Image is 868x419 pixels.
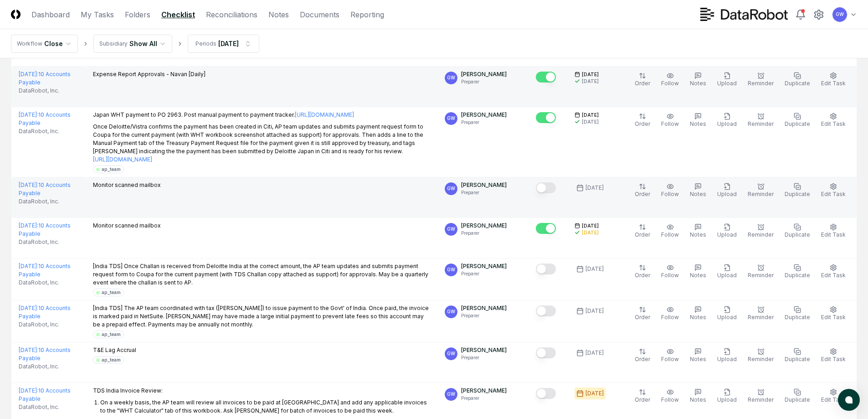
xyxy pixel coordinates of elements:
[659,111,681,130] button: Follow
[582,229,599,236] div: [DATE]
[300,9,339,20] a: Documents
[447,266,455,273] span: GW
[659,346,681,365] button: Follow
[746,222,776,241] button: Reminder
[461,387,507,395] p: [PERSON_NAME]
[748,314,774,321] span: Reminder
[785,80,810,87] span: Duplicate
[161,9,195,20] a: Checklist
[690,120,706,127] span: Notes
[93,304,430,329] p: [India TDS] The AP team coordinated with tax ([PERSON_NAME]) to issue payment to the Govt' of Ind...
[536,388,556,399] button: Mark complete
[635,356,650,362] span: Order
[100,399,427,414] p: On a weekly basis, the AP team will review all invoices to be paid at [GEOGRAPHIC_DATA] and add a...
[717,231,737,238] span: Upload
[821,120,846,127] span: Edit Task
[461,222,507,230] p: [PERSON_NAME]
[102,331,121,338] div: ap_team
[748,191,774,197] span: Reminder
[536,72,556,83] button: Mark complete
[11,35,259,53] nav: breadcrumb
[447,185,455,192] span: GW
[748,356,774,362] span: Reminder
[461,312,507,319] p: Preparer
[748,80,774,87] span: Reminder
[661,356,679,362] span: Follow
[661,191,679,197] span: Follow
[461,189,507,196] p: Preparer
[717,396,737,403] span: Upload
[783,222,812,241] button: Duplicate
[461,304,507,312] p: [PERSON_NAME]
[819,304,847,323] button: Edit Task
[19,305,71,320] a: [DATE]:10 Accounts Payable
[447,350,455,357] span: GW
[783,181,812,200] button: Duplicate
[688,70,708,89] button: Notes
[659,304,681,323] button: Follow
[821,314,846,321] span: Edit Task
[659,70,681,89] button: Follow
[81,9,114,20] a: My Tasks
[717,191,737,197] span: Upload
[715,111,739,130] button: Upload
[659,181,681,200] button: Follow
[717,356,737,362] span: Upload
[31,9,70,20] a: Dashboard
[715,304,739,323] button: Upload
[690,191,706,197] span: Notes
[659,387,681,406] button: Follow
[661,314,679,321] span: Follow
[19,71,38,78] span: [DATE] :
[102,166,121,173] div: ap_team
[19,403,59,411] span: DataRobot, Inc.
[350,9,384,20] a: Reporting
[635,120,650,127] span: Order
[461,230,507,237] p: Preparer
[690,231,706,238] span: Notes
[633,387,652,406] button: Order
[690,272,706,279] span: Notes
[536,305,556,316] button: Mark complete
[690,80,706,87] span: Notes
[821,191,846,197] span: Edit Task
[19,111,71,126] a: [DATE]:10 Accounts Payable
[715,181,739,200] button: Upload
[748,396,774,403] span: Reminder
[821,396,846,403] span: Edit Task
[447,74,455,81] span: GW
[635,231,650,238] span: Order
[19,111,38,118] span: [DATE] :
[635,80,650,87] span: Order
[838,389,860,411] button: atlas-launcher
[819,346,847,365] button: Edit Task
[19,279,59,287] span: DataRobot, Inc.
[821,272,846,279] span: Edit Task
[633,346,652,365] button: Order
[688,387,708,406] button: Notes
[99,40,128,48] div: Subsidiary
[690,356,706,362] span: Notes
[582,222,599,229] span: [DATE]
[93,70,205,78] p: Expense Report Approvals - Navan [Daily]
[819,222,847,241] button: Edit Task
[461,111,507,119] p: [PERSON_NAME]
[785,314,810,321] span: Duplicate
[536,112,556,123] button: Mark complete
[688,222,708,241] button: Notes
[536,264,556,274] button: Mark complete
[715,222,739,241] button: Upload
[582,78,599,85] div: [DATE]
[785,356,810,362] span: Duplicate
[821,231,846,238] span: Edit Task
[295,111,354,119] a: [URL][DOMAIN_NAME]
[746,346,776,365] button: Reminder
[461,262,507,270] p: [PERSON_NAME]
[717,272,737,279] span: Upload
[586,184,604,192] div: [DATE]
[748,231,774,238] span: Reminder
[785,396,810,403] span: Duplicate
[661,272,679,279] span: Follow
[748,120,774,127] span: Reminder
[633,262,652,281] button: Order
